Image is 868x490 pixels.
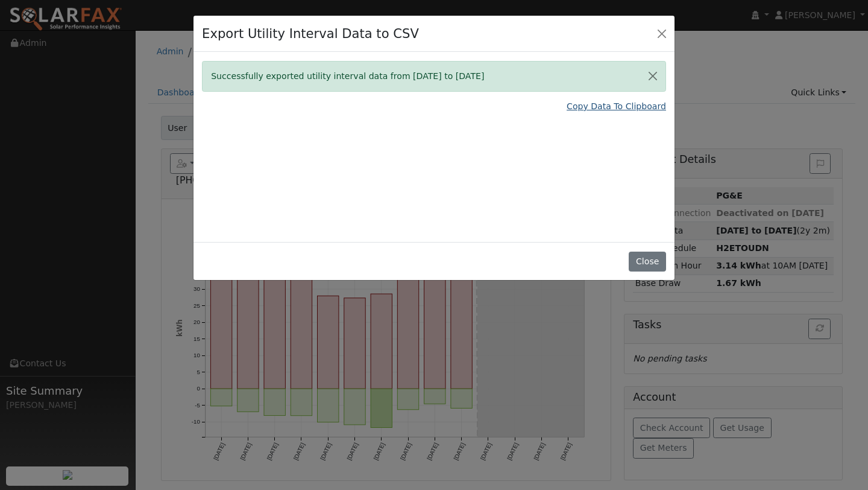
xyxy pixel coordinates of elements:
h4: Export Utility Interval Data to CSV [202,24,419,43]
button: Close [640,62,665,91]
a: Copy Data To Clipboard [567,100,666,113]
button: Close [653,25,670,42]
button: Close [629,252,665,272]
div: Successfully exported utility interval data from [DATE] to [DATE] [202,61,666,92]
